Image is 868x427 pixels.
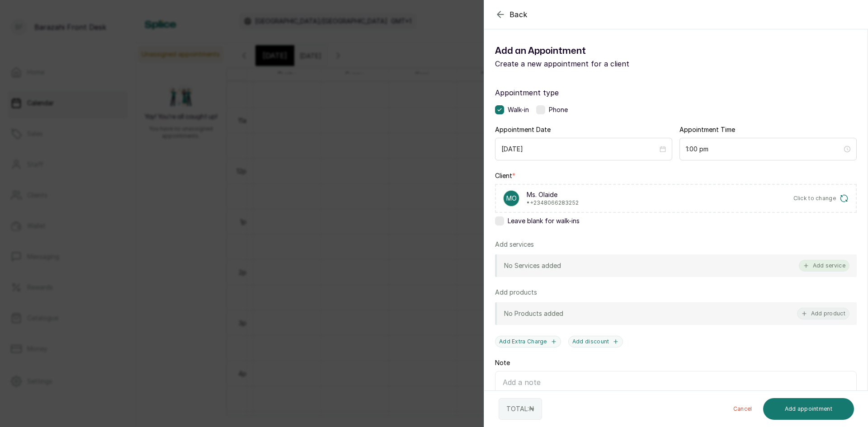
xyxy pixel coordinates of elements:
button: Add service [799,260,849,272]
h1: Add an Appointment [495,44,676,58]
button: Add Extra Charge [495,336,561,347]
span: Leave blank for walk-ins [508,216,580,225]
button: Add discount [568,336,623,347]
input: Select date [501,144,658,154]
p: Add services [495,240,534,249]
label: Appointment Date [495,125,551,134]
span: Click to change [793,195,836,202]
label: Appointment type [495,87,857,98]
input: Select time [686,144,842,154]
button: Click to change [793,194,849,203]
button: Add product [797,308,849,319]
span: Phone [549,105,568,114]
button: Back [495,9,528,20]
span: Back [509,9,528,20]
p: • +234 8066283252 [527,199,579,206]
span: Walk-in [508,105,529,114]
p: TOTAL: ₦ [506,404,534,413]
p: Add products [495,288,537,297]
p: Create a new appointment for a client [495,58,676,69]
button: Add appointment [763,398,854,420]
label: Client [495,171,515,180]
p: No Services added [504,261,561,270]
p: Ms. Olaide [527,190,579,199]
button: Cancel [726,398,759,420]
label: Note [495,358,510,367]
label: Appointment Time [679,125,735,134]
p: No Products added [504,309,563,318]
p: MO [506,194,517,203]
